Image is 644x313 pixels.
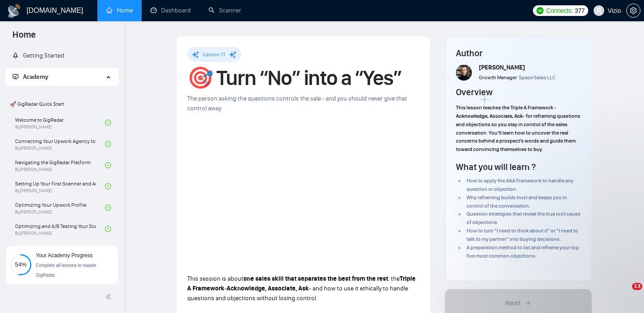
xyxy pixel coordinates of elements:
span: check-circle [105,162,111,168]
a: Setting Up Your First Scanner and Auto-BidderBy[PERSON_NAME] [15,177,105,196]
span: How to turn “I need to think about it” or “I need to talk to my partner” into buying decisions. [467,228,578,242]
strong: Acknowledge, Associate, Ask [227,285,309,292]
span: : the [388,275,400,282]
span: This session is about [187,275,243,282]
h1: 🎯 Turn “No” into a “Yes” [187,68,420,88]
span: 13 [632,283,642,290]
span: user [596,8,602,14]
span: check-circle [105,205,111,211]
button: setting [626,4,640,18]
span: Growth Manager [479,74,517,81]
h4: What you will learn ? [456,161,536,173]
span: check-circle [105,183,111,189]
h4: Overview [456,86,493,98]
a: Optimizing and A/B Testing Your Scanner for Better ResultsBy[PERSON_NAME] [15,219,105,239]
span: - [224,285,227,292]
span: setting [627,7,640,14]
a: homeHome [106,7,133,14]
strong: Acknowledge, Associate, Ask [456,113,523,119]
span: Academy [12,73,48,81]
span: Academy [23,73,48,81]
a: rocketGetting Started [12,52,64,59]
a: Connecting Your Upwork Agency to GigRadarBy[PERSON_NAME] [15,134,105,154]
a: dashboardDashboard [150,7,191,14]
span: 54% [10,262,31,267]
span: 377 [575,6,584,15]
span: check-circle [105,120,111,126]
li: Getting Started [5,47,118,65]
span: fund-projection-screen [12,73,19,80]
span: check-circle [105,141,111,147]
a: Welcome to GigRadarBy[PERSON_NAME] [15,113,105,132]
span: Your Academy Progress [36,252,93,259]
span: Home [5,28,43,47]
a: searchScanner [208,7,241,14]
iframe: To enrich screen reader interactions, please activate Accessibility in Grammarly extension settings [187,128,420,258]
img: vlad-t.jpg [456,65,472,81]
span: double-left [105,292,114,301]
span: check-circle [105,226,111,232]
span: Question strategies that reveal the true root cause of objections. [467,211,580,225]
h4: Author [456,47,581,59]
a: Navigating the GigRadar PlatformBy[PERSON_NAME] [15,155,105,175]
img: logo [7,4,21,18]
span: 🚀 GigRadar Quick Start [6,95,117,113]
iframe: Intercom live chat [614,283,635,304]
span: The person asking the questions controls the sale - and you should never give that control away [187,95,407,112]
span: This lesson teaches the Triple A Framework - [456,104,556,111]
span: Space Sales LLC [519,74,555,81]
span: Connects: [546,6,573,15]
a: Optimizing Your Upwork ProfileBy[PERSON_NAME] [15,198,105,217]
span: A preparation method to list and reframe your top five most common objections. [467,244,579,259]
strong: one sales skill that separates the best from the rest [243,275,388,282]
span: Why reframing builds trust and keeps you in control of the conversation. [467,194,567,209]
span: How to apply the AAA Framework to handle any question or objection. [467,178,574,192]
a: setting [626,7,640,14]
span: Next [505,298,521,309]
img: upwork-logo.png [536,7,544,14]
span: Complete all lessons to master GigRadar. [36,263,96,278]
span: - for reframing questions and objections so you stay in control of the sales conversation. You’ll... [456,113,580,152]
span: [PERSON_NAME] [479,64,525,71]
span: Lesson 11 [203,51,225,58]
